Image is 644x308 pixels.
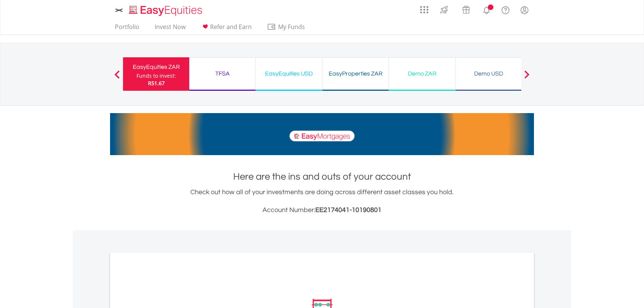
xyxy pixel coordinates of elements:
[477,2,496,17] a: Notifications
[126,2,205,17] a: Home page
[148,80,165,87] span: R51.67
[327,68,384,79] div: EasyProperties ZAR
[460,4,472,16] img: vouchers-v2.svg
[136,72,176,80] div: Funds to invest:
[110,113,534,155] img: EasyMortage Promotion Banner
[519,74,534,81] button: Next
[460,68,517,79] div: Demo USD
[415,2,433,14] a: AppsGrid
[194,68,251,79] div: TFSA
[210,23,252,31] span: Refer and Earn
[110,74,125,81] button: Previous
[198,23,255,35] a: Refer and Earn
[438,4,450,16] img: thrive-v2.svg
[260,68,318,79] div: EasyEquities USD
[315,206,381,214] span: EE2174041-10190801
[152,23,189,35] a: Invest Now
[455,2,477,16] a: Vouchers
[515,2,534,18] a: My Profile
[110,205,534,215] h3: Account Number:
[112,23,142,35] a: Portfolio
[267,22,316,32] span: My Funds
[128,4,205,17] img: EasyEquities_Logo.png
[496,2,515,17] a: FAQ's and Support
[420,6,428,14] img: grid-menu-icon.svg
[110,187,534,215] div: Check out how all of your investments are doing across different asset classes you hold.
[110,170,534,183] h1: Here are the ins and outs of your account
[128,62,185,72] div: EasyEquities ZAR
[393,68,451,79] div: Demo ZAR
